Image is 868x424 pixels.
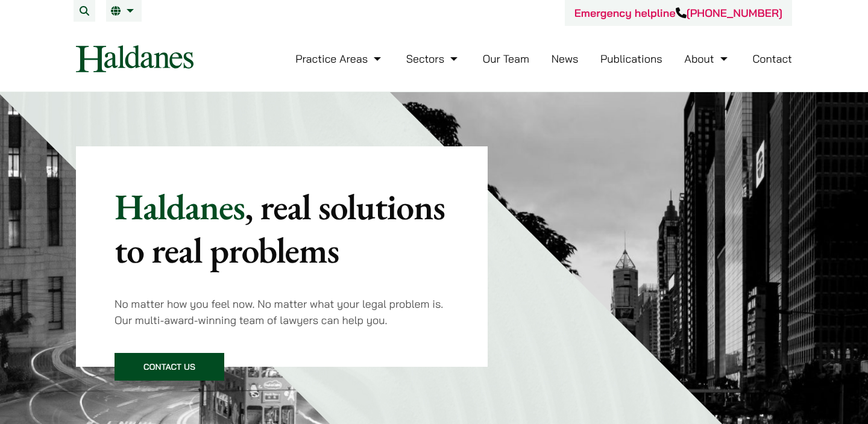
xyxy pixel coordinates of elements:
[76,45,193,72] img: Logo of Haldanes
[115,296,449,328] p: No matter how you feel now. No matter what your legal problem is. Our multi-award-winning team of...
[483,52,529,66] a: Our Team
[111,6,137,16] a: EN
[115,183,445,273] mark: , real solutions to real problems
[574,6,782,20] a: Emergency helpline[PHONE_NUMBER]
[684,52,730,66] a: About
[600,52,662,66] a: Publications
[115,353,224,381] a: Contact Us
[295,52,384,66] a: Practice Areas
[752,52,792,66] a: Contact
[552,52,579,66] a: News
[406,52,461,66] a: Sectors
[115,185,449,272] p: Haldanes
